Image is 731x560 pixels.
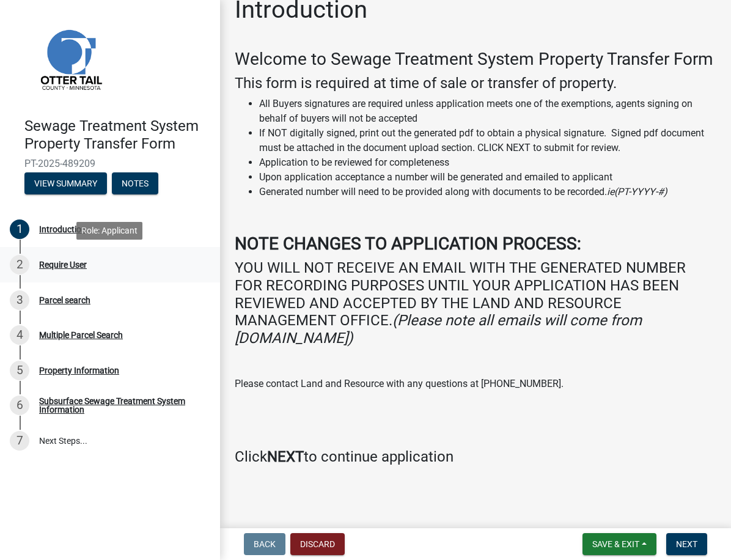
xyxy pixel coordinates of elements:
div: Introduction [39,225,86,234]
span: PT-2025-489209 [24,158,196,169]
div: Require User [39,260,87,269]
div: 5 [10,361,29,380]
h4: Sewage Treatment System Property Transfer Form [24,117,210,153]
li: Generated number will need to be provided along with documents to be recorded. [259,185,716,199]
span: Back [254,539,276,549]
span: Save & Exit [592,539,639,549]
button: Discard [290,533,345,555]
i: (Please note all emails will come from [DOMAIN_NAME]) [235,312,642,347]
div: Parcel search [39,296,90,304]
wm-modal-confirm: Summary [24,179,107,189]
div: 6 [10,396,29,415]
div: 3 [10,290,29,310]
div: Multiple Parcel Search [39,331,123,339]
img: Otter Tail County, Minnesota [24,13,116,105]
h4: This form is required at time of sale or transfer of property. [235,75,716,92]
li: Application to be reviewed for completeness [259,155,716,170]
i: ie(PT-YYYY-#) [607,186,667,197]
button: View Summary [24,172,107,194]
div: Role: Applicant [76,222,142,240]
div: 2 [10,255,29,274]
button: Notes [112,172,158,194]
span: Next [676,539,697,549]
li: All Buyers signatures are required unless application meets one of the exemptions, agents signing... [259,97,716,126]
button: Next [666,533,707,555]
div: 7 [10,431,29,451]
div: Subsurface Sewage Treatment System Information [39,397,200,414]
div: 4 [10,325,29,345]
div: 1 [10,219,29,239]
h4: Click to continue application [235,448,716,466]
li: Upon application acceptance a number will be generated and emailed to applicant [259,170,716,185]
li: If NOT digitally signed, print out the generated pdf to obtain a physical signature. Signed pdf d... [259,126,716,155]
button: Back [244,533,285,555]
h4: YOU WILL NOT RECEIVE AN EMAIL WITH THE GENERATED NUMBER FOR RECORDING PURPOSES UNTIL YOUR APPLICA... [235,259,716,347]
button: Save & Exit [582,533,656,555]
h3: Welcome to Sewage Treatment System Property Transfer Form [235,49,716,70]
strong: NEXT [267,448,304,465]
strong: NOTE CHANGES TO APPLICATION PROCESS: [235,234,581,254]
wm-modal-confirm: Notes [112,179,158,189]
p: Please contact Land and Resource with any questions at [PHONE_NUMBER]. [235,377,716,391]
div: Property Information [39,366,119,375]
